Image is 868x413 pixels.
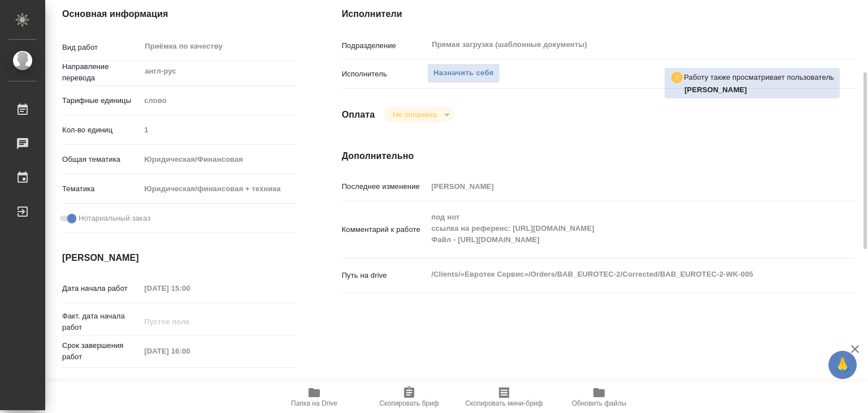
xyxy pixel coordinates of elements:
[427,265,813,284] textarea: /Clients/«Евротек Сервис»/Orders/BAB_EUROTEC-2/Corrected/BAB_EUROTEC-2-WK-005
[291,399,337,407] span: Папка на Drive
[427,178,813,195] input: Пустое поле
[140,150,296,169] div: Юридическая/Финансовая
[342,149,856,163] h4: Дополнительно
[342,68,428,80] p: Исполнитель
[140,343,239,359] input: Пустое поле
[62,42,140,53] p: Вид работ
[828,351,857,379] button: 🙏
[427,63,500,83] button: Назначить себя
[833,353,852,377] span: 🙏
[140,179,296,199] div: Юридическая/финансовая + техника
[684,84,834,96] p: Бабкина Анастасия
[684,85,747,94] b: [PERSON_NAME]
[62,311,140,333] p: Факт. дата начала работ
[79,213,150,224] span: Нотариальный заказ
[342,7,856,21] h4: Исполнители
[62,283,140,294] p: Дата начала работ
[342,40,428,51] p: Подразделение
[342,108,375,122] h4: Оплата
[140,122,296,138] input: Пустое поле
[433,67,493,80] span: Назначить себя
[379,399,439,407] span: Скопировать бриф
[457,381,552,413] button: Скопировать мини-бриф
[552,381,646,413] button: Обновить файлы
[62,95,140,106] p: Тарифные единицы
[362,381,457,413] button: Скопировать бриф
[140,313,239,330] input: Пустое поле
[140,91,296,110] div: слово
[62,183,140,195] p: Тематика
[389,110,440,119] button: Не оплачена
[384,107,453,122] div: Не оплачена
[342,270,428,281] p: Путь на drive
[684,72,834,83] p: Работу также просматривает пользователь
[62,61,140,84] p: Направление перевода
[342,181,428,192] p: Последнее изменение
[62,340,140,363] p: Срок завершения работ
[572,399,627,407] span: Обновить файлы
[267,381,362,413] button: Папка на Drive
[62,124,140,136] p: Кол-во единиц
[140,280,239,296] input: Пустое поле
[62,251,297,265] h4: [PERSON_NAME]
[427,208,813,249] textarea: под нот ссылка на референс: [URL][DOMAIN_NAME] Файл - [URL][DOMAIN_NAME]
[62,154,140,165] p: Общая тематика
[62,7,297,21] h4: Основная информация
[465,399,542,407] span: Скопировать мини-бриф
[342,224,428,235] p: Комментарий к работе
